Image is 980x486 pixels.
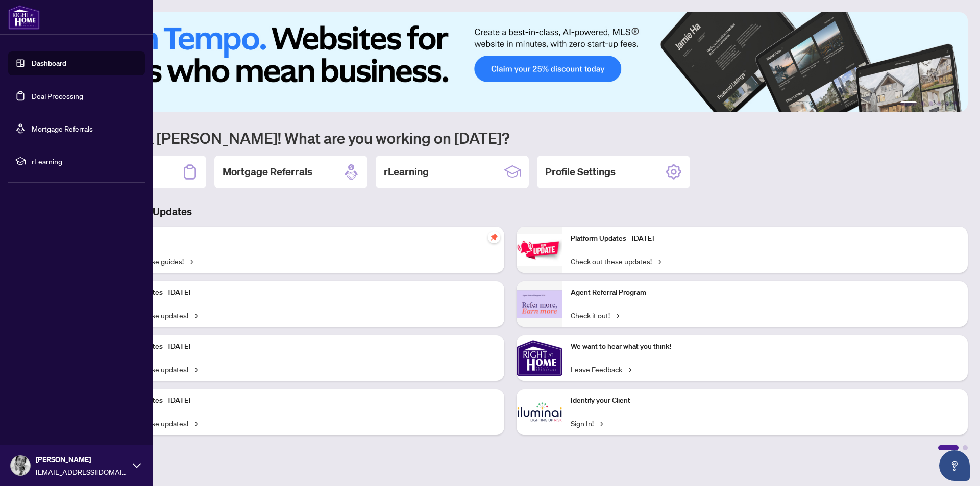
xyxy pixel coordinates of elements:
[53,204,968,219] h3: Brokerage & Industry Updates
[107,287,496,298] p: Platform Updates - [DATE]
[32,59,66,68] a: Dashboard
[384,165,429,179] h2: rLearning
[571,341,960,352] p: We want to hear what you think!
[517,335,562,381] img: We want to hear what you think!
[571,395,960,406] p: Identify your Client
[107,395,496,406] p: Platform Updates - [DATE]
[53,12,968,112] img: Slide 0
[107,341,496,352] p: Platform Updates - [DATE]
[192,418,198,429] span: →
[107,233,496,244] p: Self-Help
[517,389,562,435] img: Identify your Client
[939,450,970,481] button: Open asap
[517,290,562,318] img: Agent Referral Program
[900,101,917,106] button: 1
[571,418,603,429] a: Sign In!→
[517,234,562,266] img: Platform Updates - June 23, 2025
[571,287,960,298] p: Agent Referral Program
[598,418,603,429] span: →
[36,454,128,465] span: [PERSON_NAME]
[192,364,198,375] span: →
[8,5,40,30] img: logo
[614,310,619,321] span: →
[571,255,661,267] a: Check out these updates!→
[32,156,138,167] span: rLearning
[32,124,93,133] a: Mortgage Referrals
[571,310,619,321] a: Check it out!→
[571,233,960,244] p: Platform Updates - [DATE]
[53,128,968,147] h1: Welcome back [PERSON_NAME]! What are you working on [DATE]?
[929,101,933,106] button: 3
[11,456,30,475] img: Profile Icon
[488,231,500,243] span: pushpin
[937,101,941,106] button: 4
[192,310,198,321] span: →
[953,101,958,106] button: 6
[571,364,631,375] a: Leave Feedback→
[656,255,661,267] span: →
[223,165,312,179] h2: Mortgage Referrals
[188,255,193,267] span: →
[921,101,925,106] button: 2
[545,165,616,179] h2: Profile Settings
[626,364,631,375] span: →
[32,91,83,100] a: Deal Processing
[36,466,128,477] span: [EMAIL_ADDRESS][DOMAIN_NAME]
[945,101,949,106] button: 5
